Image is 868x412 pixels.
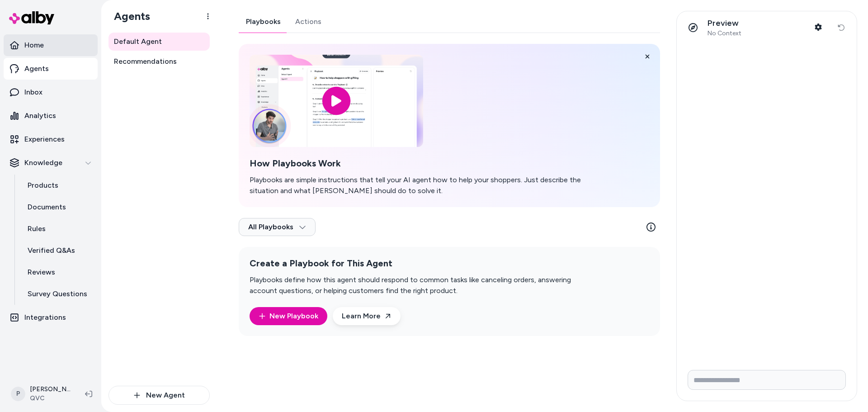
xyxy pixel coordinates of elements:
p: [PERSON_NAME] [30,385,71,394]
a: Rules [19,218,98,240]
span: All Playbooks [248,223,306,232]
button: P[PERSON_NAME]QVC [5,379,78,408]
p: Agents [24,63,49,74]
a: Analytics [4,105,98,127]
span: Default Agent [114,36,162,47]
span: P [11,387,25,401]
p: Analytics [24,110,56,121]
a: Default Agent [108,33,210,51]
p: Playbooks are simple instructions that tell your AI agent how to help your shoppers. Just describ... [250,175,597,196]
button: All Playbooks [239,218,316,236]
h2: How Playbooks Work [250,158,597,169]
a: Reviews [19,261,98,283]
button: New Agent [108,386,210,405]
a: Verified Q&As [19,240,98,261]
p: Reviews [28,267,55,278]
button: New Playbook [250,307,327,325]
a: Learn More [333,307,401,325]
button: Knowledge [4,152,98,174]
h1: Agents [107,9,150,23]
a: Products [19,175,98,196]
span: QVC [30,394,71,403]
input: Write your prompt here [688,370,846,390]
a: Recommendations [108,52,210,71]
a: New Playbook [259,311,318,322]
p: Preview [708,18,741,28]
p: Survey Questions [28,289,87,299]
img: alby Logo [9,11,54,24]
p: Verified Q&As [28,245,75,256]
a: Integrations [4,307,98,328]
a: Experiences [4,128,98,150]
a: Documents [19,196,98,218]
a: Survey Questions [19,283,98,305]
span: Recommendations [114,56,177,67]
p: Playbooks define how this agent should respond to common tasks like canceling orders, answering a... [250,275,597,296]
p: Integrations [24,312,66,323]
p: Documents [28,202,66,213]
a: Inbox [4,81,98,103]
a: Agents [4,58,98,80]
p: Home [24,40,44,51]
h2: Create a Playbook for This Agent [250,258,597,269]
p: Products [28,180,58,191]
p: Experiences [24,134,65,145]
p: Inbox [24,87,42,98]
p: Knowledge [24,157,62,168]
a: Home [4,34,98,56]
a: Playbooks [239,11,288,33]
span: No Context [708,29,741,38]
a: Actions [288,11,329,33]
p: Rules [28,223,46,234]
